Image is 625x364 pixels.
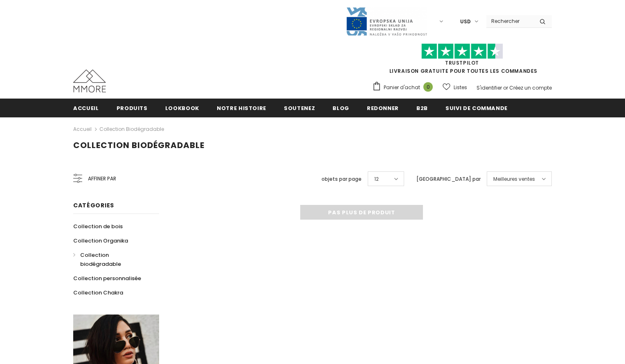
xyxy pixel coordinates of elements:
span: Catégories [73,201,114,209]
a: Panier d'achat 0 [372,81,437,94]
a: Collection Organika [73,234,128,248]
span: Meilleures ventes [493,175,535,183]
span: Collection biodégradable [80,251,121,268]
span: Suivi de commande [445,104,508,112]
a: soutenez [284,99,315,117]
a: Lookbook [165,99,199,117]
a: Accueil [73,124,92,134]
span: Panier d'achat [384,83,420,92]
a: Accueil [73,99,99,117]
a: S'identifier [477,84,502,91]
img: Javni Razpis [346,7,427,36]
a: Collection de bois [73,219,123,234]
span: LIVRAISON GRATUITE POUR TOUTES LES COMMANDES [372,47,552,74]
span: USD [460,18,471,26]
span: Collection Chakra [73,289,123,297]
span: 0 [423,82,433,92]
label: [GEOGRAPHIC_DATA] par [416,175,481,183]
img: Faites confiance aux étoiles pilotes [421,43,503,59]
a: Redonner [367,99,399,117]
a: B2B [416,99,428,117]
a: TrustPilot [445,59,479,66]
span: Blog [333,104,349,112]
label: objets par page [321,175,362,183]
span: 12 [374,175,379,183]
span: Listes [454,83,467,92]
a: Javni Razpis [346,18,427,25]
span: Collection personnalisée [73,274,141,282]
a: Collection Chakra [73,285,123,300]
a: Blog [333,99,349,117]
a: Collection personnalisée [73,271,141,285]
a: Collection biodégradable [73,248,150,271]
span: Collection de bois [73,222,123,230]
a: Suivi de commande [445,99,508,117]
span: Affiner par [88,174,116,183]
span: Collection Organika [73,237,128,245]
span: Produits [117,104,148,112]
span: Redonner [367,104,399,112]
a: Listes [443,80,467,94]
img: Cas MMORE [73,70,106,92]
span: B2B [416,104,428,112]
span: Notre histoire [217,104,266,112]
span: Collection biodégradable [73,139,205,151]
a: Collection biodégradable [99,126,164,133]
span: Accueil [73,104,99,112]
a: Notre histoire [217,99,266,117]
span: Lookbook [165,104,199,112]
a: Produits [117,99,148,117]
span: or [503,84,508,91]
input: Search Site [486,15,533,27]
span: soutenez [284,104,315,112]
a: Créez un compte [509,84,552,91]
